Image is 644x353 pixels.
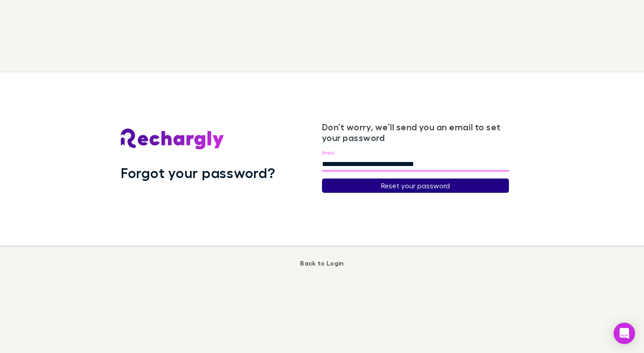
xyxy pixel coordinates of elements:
[322,149,334,156] label: Email
[322,121,509,143] h3: Don’t worry, we’ll send you an email to set your password
[614,323,635,344] div: Open Intercom Messenger
[121,164,275,181] h1: Forgot your password?
[300,259,343,267] a: Back to Login
[121,129,225,150] img: Rechargly's Logo
[322,179,509,193] button: Reset your password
